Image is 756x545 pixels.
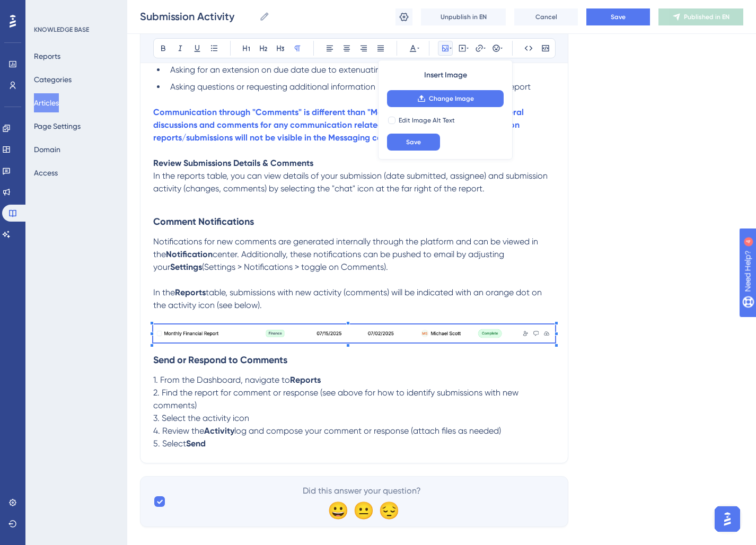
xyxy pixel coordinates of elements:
[34,140,60,159] button: Domain
[658,8,743,25] button: Published in EN
[153,249,506,272] span: center. Additionally, these notifications can be pushed to email by adjusting your
[153,216,254,227] strong: Comment Notifications
[684,13,729,21] span: Published in EN
[153,287,175,297] span: In the
[153,107,526,143] strong: Communication through "Comments" is different than "Messaging". Use messaging for general discuss...
[611,13,626,21] span: Save
[34,47,60,66] button: Reports
[234,426,501,436] span: log and compose your comment or response (attach files as needed)
[175,287,206,297] strong: Reports
[399,116,455,125] span: Edit Image Alt Text
[166,249,213,259] strong: Notification
[34,93,59,112] button: Articles
[204,426,234,436] strong: Activity
[328,502,345,518] div: 😀
[186,438,206,449] strong: Send
[586,8,650,25] button: Save
[153,438,186,449] span: 5. Select
[153,171,550,194] span: In the reports table, you can view details of your submission (date submitted, assignee) and subm...
[153,236,540,259] span: Notifications for new comments are generated internally through the platform and can be viewed in...
[34,163,58,182] button: Access
[74,5,77,14] div: 4
[535,13,557,21] span: Cancel
[711,503,743,535] iframe: UserGuiding AI Assistant Launcher
[170,262,202,272] strong: Settings
[202,262,388,272] span: (Settings > Notifications > toggle on Comments).
[353,502,370,518] div: 😐
[290,375,321,385] strong: Reports
[387,134,440,151] button: Save
[421,8,506,25] button: Unpublish in EN
[34,70,72,89] button: Categories
[153,354,287,366] strong: Send or Respond to Comments
[153,158,313,168] strong: Review Submissions Details & Comments
[153,426,204,436] span: 4. Review the
[140,9,255,24] input: Article Name
[153,388,521,410] span: 2. Find the report for comment or response (see above for how to identify submissions with new co...
[303,485,421,497] span: Did this answer your question?
[170,82,531,92] span: Asking questions or requesting additional information necessary to complete a specific report
[429,94,474,103] span: Change Image
[387,90,504,107] button: Change Image
[514,8,578,25] button: Cancel
[25,3,66,15] span: Need Help?
[153,413,249,423] span: 3. Select the activity icon
[153,287,544,310] span: table, submissions with new activity (comments) will be indicated with an orange dot on the activ...
[170,65,444,75] span: Asking for an extension on due date due to extenuating circumstances
[424,69,467,82] span: Insert Image
[34,117,81,136] button: Page Settings
[34,25,89,34] div: KNOWLEDGE BASE
[153,375,290,385] span: 1. From the Dashboard, navigate to
[441,13,487,21] span: Unpublish in EN
[406,138,421,146] span: Save
[379,502,395,518] div: 😔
